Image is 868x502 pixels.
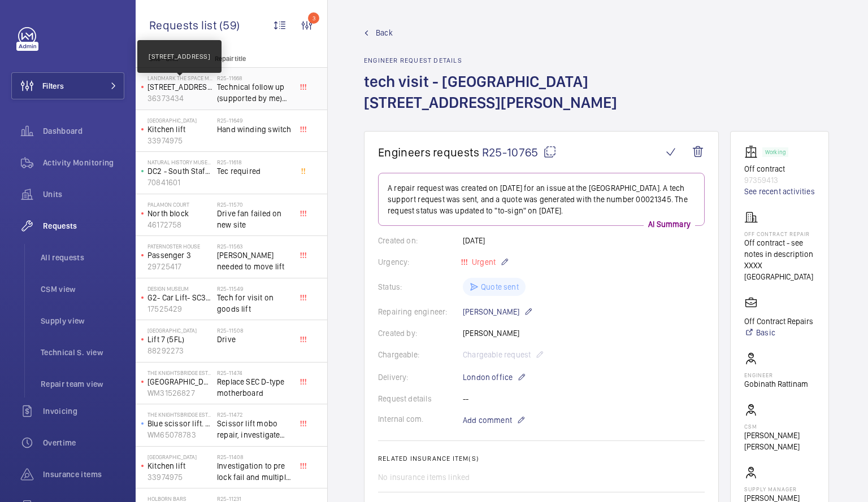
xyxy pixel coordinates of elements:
[147,159,212,165] p: Natural History Museum
[217,334,292,345] span: Drive
[147,165,212,177] p: DC2 - South Staff SP/L/05
[147,418,212,429] p: Blue scissor lift. service yard 404396
[147,334,212,345] p: Lift 7 (5FL)
[217,495,292,502] h2: R25-11231
[41,252,124,263] span: All requests
[147,201,212,208] p: Palamon Court
[41,283,124,295] span: CSM view
[744,378,808,390] p: Gobinath Rattinam
[147,261,212,272] p: 29725417
[41,315,124,326] span: Supply view
[217,165,292,177] span: Tec required
[42,80,64,91] span: Filters
[217,75,292,81] h2: R25-11668
[217,453,292,460] h2: R25-11408
[378,455,705,462] h2: Related insurance item(s)
[136,55,210,63] p: Site - Unit
[217,369,292,376] h2: R25-11474
[217,81,292,104] span: Technical follow up (supported by me) on multiple earth faults
[43,437,124,448] span: Overtime
[217,201,292,208] h2: R25-11570
[41,378,124,390] span: Repair team view
[217,243,292,250] h2: R25-11563
[217,208,292,230] span: Drive fan failed on new site
[149,18,219,32] span: Requests list
[744,486,815,492] p: Supply manager
[147,219,212,230] p: 46172758
[147,345,212,356] p: 88292273
[744,430,815,452] p: [PERSON_NAME] [PERSON_NAME]
[364,56,719,64] h2: Engineer request details
[217,117,292,124] h2: R25-11649
[147,303,212,315] p: 17525429
[43,469,124,480] span: Insurance items
[43,189,124,200] span: Units
[217,327,292,334] h2: R25-11508
[43,405,124,417] span: Invoicing
[744,163,815,174] p: Off contract
[147,495,212,502] p: Holborn Bars
[147,387,212,399] p: WM31526827
[378,145,480,159] span: Engineers requests
[147,177,212,188] p: 70841601
[217,250,292,272] span: [PERSON_NAME] needed to move lift
[147,453,212,460] p: [GEOGRAPHIC_DATA]
[217,460,292,483] span: Investigation to pre lock fail and multiple lift fails
[43,157,124,168] span: Activity Monitoring
[147,292,212,303] p: G2- Car Lift- SC38738
[744,327,813,338] a: Basic
[149,51,210,62] p: [STREET_ADDRESS]
[43,125,124,137] span: Dashboard
[744,260,815,282] p: XXXX [GEOGRAPHIC_DATA]
[147,93,212,104] p: 36373434
[217,124,292,135] span: Hand winding switch
[217,285,292,292] h2: R25-11549
[43,220,124,232] span: Requests
[744,145,762,159] img: elevator.svg
[482,145,557,159] span: R25-10765
[215,55,289,63] p: Repair title
[644,219,695,230] p: AI Summary
[463,305,533,318] p: [PERSON_NAME]
[765,150,785,154] p: Working
[11,72,124,99] button: Filters
[744,237,815,260] p: Off contract - see notes in description
[147,376,212,387] p: [GEOGRAPHIC_DATA]
[147,124,212,135] p: Kitchen lift
[147,75,212,81] p: Landmark The Space Mayfair
[147,327,212,334] p: [GEOGRAPHIC_DATA]
[147,429,212,440] p: WM65078783
[388,182,695,216] p: A repair request was created on [DATE] for an issue at the [GEOGRAPHIC_DATA]. A tech support requ...
[147,285,212,292] p: Design Museum
[744,230,815,237] p: Off Contract Repair
[147,369,212,376] p: The Knightsbridge Estate
[463,370,526,384] p: London office
[217,159,292,165] h2: R25-11618
[147,81,212,93] p: [STREET_ADDRESS]
[147,411,212,418] p: The Knightsbridge Estate
[147,243,212,250] p: Paternoster House
[744,372,808,378] p: Engineer
[744,186,815,197] a: See recent activities
[41,347,124,358] span: Technical S. view
[217,376,292,399] span: Replace SEC D-type motherboard
[463,414,512,426] span: Add comment
[376,27,393,38] span: Back
[147,117,212,124] p: [GEOGRAPHIC_DATA]
[147,472,212,483] p: 33974975
[470,257,496,267] span: Urgent
[364,71,719,131] h1: tech visit - [GEOGRAPHIC_DATA] [STREET_ADDRESS][PERSON_NAME]
[217,418,292,440] span: Scissor lift mobo repair, investigate with set of drawings
[217,292,292,315] span: Tech for visit on goods lift
[744,316,813,327] p: Off Contract Repairs
[744,174,815,186] p: 97359413
[147,250,212,261] p: Passenger 3
[147,135,212,146] p: 33974975
[744,423,815,430] p: CSM
[147,208,212,219] p: North block
[217,411,292,418] h2: R25-11472
[147,460,212,472] p: Kitchen lift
